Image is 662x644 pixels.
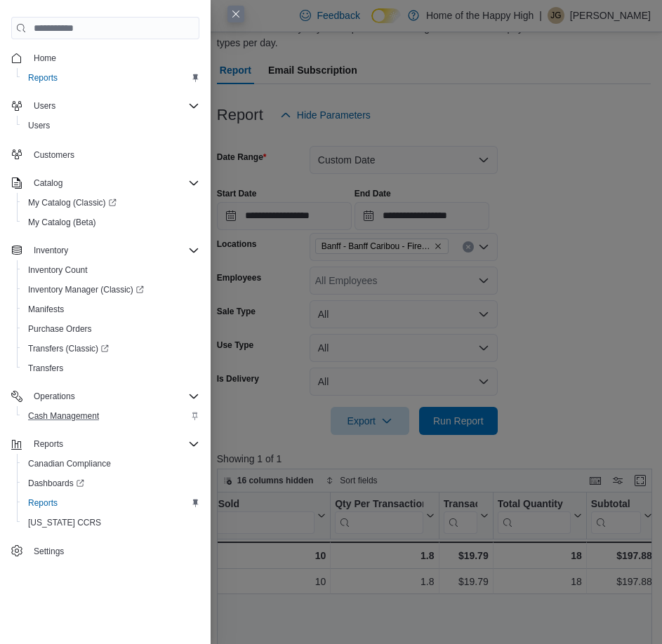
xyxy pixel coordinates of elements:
[17,68,205,88] button: Reports
[28,388,199,405] span: Operations
[34,53,56,64] span: Home
[17,260,205,280] button: Inventory Count
[28,217,96,228] span: My Catalog (Beta)
[22,69,199,86] span: Reports
[28,145,199,163] span: Customers
[22,214,102,231] a: My Catalog (Beta)
[28,388,81,405] button: Operations
[6,48,205,68] button: Home
[28,436,69,452] button: Reports
[22,194,199,211] span: My Catalog (Classic)
[28,72,58,83] span: Reports
[28,50,62,67] a: Home
[28,197,117,208] span: My Catalog (Classic)
[6,541,205,561] button: Settings
[22,475,199,492] span: Dashboards
[17,213,205,232] button: My Catalog (Beta)
[17,339,205,358] a: Transfers (Classic)
[6,387,205,406] button: Operations
[22,495,199,511] span: Reports
[22,340,114,357] a: Transfers (Classic)
[227,6,244,22] button: Close this dialog
[22,475,90,492] a: Dashboards
[28,264,88,276] span: Inventory Count
[28,542,199,560] span: Settings
[22,262,199,279] span: Inventory Count
[22,514,199,531] span: Washington CCRS
[28,304,64,315] span: Manifests
[28,478,84,489] span: Dashboards
[22,117,55,134] a: Users
[22,495,63,511] a: Reports
[17,474,205,493] a: Dashboards
[34,546,64,557] span: Settings
[34,438,63,450] span: Reports
[17,406,205,426] button: Cash Management
[22,408,105,424] a: Cash Management
[34,177,62,189] span: Catalog
[28,147,80,163] a: Customers
[28,323,92,335] span: Purchase Orders
[28,363,63,374] span: Transfers
[22,301,199,318] span: Manifests
[22,262,93,279] a: Inventory Count
[22,455,199,472] span: Canadian Compliance
[22,360,69,377] a: Transfers
[11,42,199,564] nav: Complex example
[22,360,199,377] span: Transfers
[22,69,63,86] a: Reports
[28,343,109,354] span: Transfers (Classic)
[17,116,205,135] button: Users
[28,175,199,192] span: Catalog
[28,120,50,131] span: Users
[22,214,199,231] span: My Catalog (Beta)
[28,458,111,469] span: Canadian Compliance
[6,173,205,193] button: Catalog
[17,300,205,319] button: Manifests
[17,193,205,213] a: My Catalog (Classic)
[6,144,205,164] button: Customers
[28,175,68,192] button: Catalog
[28,98,199,114] span: Users
[34,149,74,161] span: Customers
[34,391,75,402] span: Operations
[17,280,205,300] a: Inventory Manager (Classic)
[28,436,199,452] span: Reports
[28,284,144,295] span: Inventory Manager (Classic)
[17,319,205,339] button: Purchase Orders
[22,321,199,337] span: Purchase Orders
[28,410,99,422] span: Cash Management
[34,100,55,112] span: Users
[6,241,205,260] button: Inventory
[34,245,68,256] span: Inventory
[22,281,199,298] span: Inventory Manager (Classic)
[17,358,205,378] button: Transfers
[22,301,69,318] a: Manifests
[6,96,205,116] button: Users
[28,49,199,67] span: Home
[22,281,150,298] a: Inventory Manager (Classic)
[22,408,199,424] span: Cash Management
[22,194,122,211] a: My Catalog (Classic)
[28,98,61,114] button: Users
[22,321,98,337] a: Purchase Orders
[17,493,205,513] button: Reports
[6,434,205,454] button: Reports
[22,455,117,472] a: Canadian Compliance
[28,242,74,259] button: Inventory
[17,454,205,474] button: Canadian Compliance
[22,340,199,357] span: Transfers (Classic)
[22,514,107,531] a: [US_STATE] CCRS
[28,543,69,560] a: Settings
[22,117,199,134] span: Users
[28,242,199,259] span: Inventory
[28,497,58,509] span: Reports
[28,517,101,528] span: [US_STATE] CCRS
[17,513,205,532] button: [US_STATE] CCRS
